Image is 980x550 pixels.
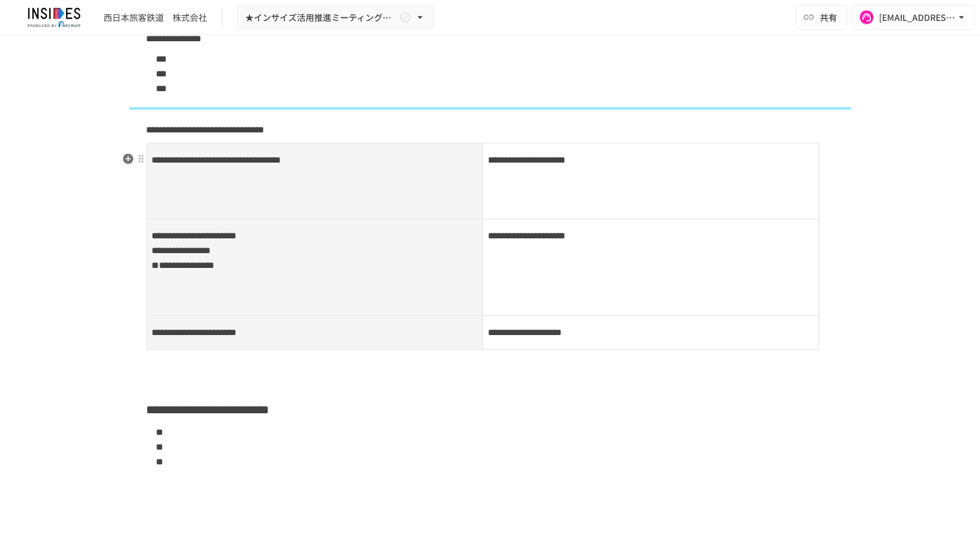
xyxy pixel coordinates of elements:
button: ★インサイズ活用推進ミーティング ～2回目～ [237,6,434,30]
button: 共有 [795,5,847,30]
div: [EMAIL_ADDRESS][DOMAIN_NAME] [879,10,955,25]
span: ★インサイズ活用推進ミーティング ～2回目～ [245,10,397,25]
img: JmGSPSkPjKwBq77AtHmwC7bJguQHJlCRQfAXtnx4WuV [15,7,94,27]
div: 西日本旅客鉄道 株式会社 [103,11,207,24]
button: [EMAIL_ADDRESS][DOMAIN_NAME] [852,5,975,30]
span: 共有 [820,10,837,24]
